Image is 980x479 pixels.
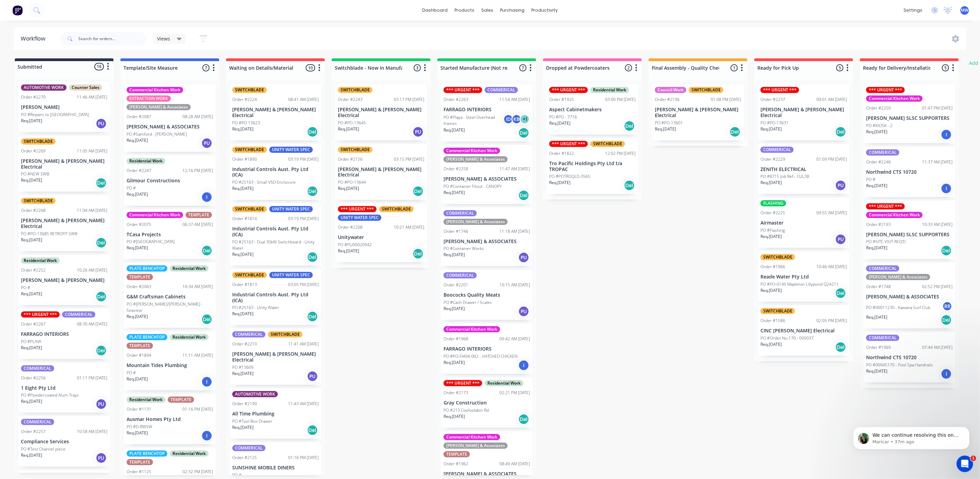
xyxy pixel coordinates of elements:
div: PLATE BENCHTOPResidential WorkTEMPLATEOrder #206310:34 AM [DATE]G&M Craftsman CabinetsPO #[PERSON... [124,263,216,328]
div: SWITCHBLADE [689,87,723,93]
div: Order #2156 [338,156,363,162]
div: PU [518,252,529,263]
div: Del [413,186,424,197]
p: PO #NEW SWB [21,171,49,177]
p: PO #PO-13685 RETROFIT SWB [21,231,78,237]
p: [PERSON_NAME] & [PERSON_NAME] Electrical [760,107,847,118]
img: Profile image for Maricar [15,21,26,32]
div: Counter Sales [69,84,102,91]
div: Residential Work [21,258,60,264]
p: Req. [DATE] [444,306,465,312]
div: SWITCHBLADE [268,331,303,338]
p: [PERSON_NAME] & ASSOCIATES [444,239,530,244]
p: PO #PO-13601 [655,120,683,126]
div: Residential Work [170,265,209,272]
div: Order #2250 [866,105,891,111]
div: COMMERICAL[PERSON_NAME] & AssociatesOrder #174611:18 AM [DATE][PERSON_NAME] & ASSOCIATESPO #Conta... [441,207,533,266]
p: Req. [DATE] [127,313,148,320]
div: Order #2193 [866,221,891,228]
div: PU [518,306,529,317]
p: Industrial Controls Aust. Pty Ltd (ICA) [232,167,319,178]
div: 01:09 PM [DATE] [816,156,847,162]
div: 10:26 AM [DATE] [77,267,107,273]
div: UNITY WATER SPEC [269,206,313,212]
div: 03:15 PM [DATE] [394,156,424,162]
p: [PERSON_NAME] & [PERSON_NAME] Electrical [232,107,319,118]
p: PO #PU00020942 [338,242,372,248]
div: Commercial Kitchen Work [127,212,183,218]
div: 12:16 PM [DATE] [182,168,213,174]
div: Order #2247 [127,168,151,174]
span: Views [157,35,170,42]
div: [PERSON_NAME] & Associates [866,274,930,280]
div: 10:15 AM [DATE] [499,282,530,288]
div: *** URGENT ***Order #223709:01 AM [DATE][PERSON_NAME] & [PERSON_NAME] ElectricalPO #PO-13631Req.[... [758,84,850,140]
p: Req. [DATE] [760,341,782,347]
div: SWITCHBLADEOrder #215603:15 PM [DATE][PERSON_NAME] & [PERSON_NAME] ElectricalPO #PO-13644Req.[DAT... [335,144,427,200]
p: Req. [DATE] [21,177,42,183]
div: COMMERICAL[PERSON_NAME] & AssociatesOrder #174802:52 PM [DATE][PERSON_NAME] & ASSOCIATESPO #00011... [863,263,955,329]
p: Req. [DATE] [760,233,782,240]
div: Residential Work [127,158,165,164]
p: Req. [DATE] [760,180,782,186]
div: Order #2087 [127,114,151,120]
div: PU [413,126,424,137]
div: 08:41 AM [DATE] [288,96,319,103]
div: 10:34 AM [DATE] [182,284,213,290]
div: PLATE BENCHTOPResidential WorkTEMPLATEOrder #189411:11 AM [DATE]Mountain Tides PlumbingPO #Req.[D... [124,331,216,390]
div: Del [941,315,952,326]
div: SWITCHBLADEOrder #226811:04 AM [DATE][PERSON_NAME] & [PERSON_NAME] ElectricalPO #PO-13685 RETROFI... [18,195,110,251]
div: 03:00 PM [DATE] [605,96,636,103]
div: SWITCHBLADE [379,206,414,212]
p: Industrial Controls Aust. Pty Ltd (ICA) [232,292,319,304]
p: PO #Flashing [760,227,785,233]
p: Northwind CTS 10720 [866,169,953,175]
div: 08:28 AM [DATE] [182,114,213,120]
p: Req. [DATE] [866,183,887,189]
div: 09:42 AM [DATE] [499,336,530,342]
p: Req. [DATE] [21,118,42,124]
div: [PERSON_NAME] & Associates [444,156,508,162]
div: Council Work [655,87,686,93]
div: Commercial Kitchen Work[PERSON_NAME] & AssociatesOrder #225811:47 AM [DATE][PERSON_NAME] & ASSOCI... [441,145,533,204]
p: Req. [DATE] [549,180,570,186]
p: [PERSON_NAME] SLSC SUPPORTERS [866,232,953,238]
div: Order #1814 [232,216,257,222]
div: + 1 [520,114,530,124]
div: *** URGENT ***SWITCHBLADEOrder #182212:02 PM [DATE]Tro Pacific Holdings Pty Ltd t/a TROPACPO #POT... [546,138,638,194]
p: Req. [DATE] [444,190,465,196]
div: Commercial Kitchen Work [127,87,183,93]
div: SWITCHBLADE [21,198,56,204]
div: COMMERICAL [485,87,518,93]
p: Aspect Cabinetmakers [549,107,636,113]
p: PO #[GEOGRAPHIC_DATA] [127,239,175,245]
div: COMMERICALOrder #224611:37 AM [DATE]Northwind CTS 10720PO #Req.[DATE]I [863,147,955,197]
p: Req. [DATE] [338,248,359,254]
div: Del [624,121,635,132]
div: Del [941,245,952,256]
p: [PERSON_NAME] & [PERSON_NAME] Electrical [21,218,107,229]
div: SWITCHBLADEOrder #196610:46 AM [DATE]Reade Water Pty LtdPO #PO-0140 Mapleton Lillypond Q24211Req.... [758,251,850,302]
div: 11:47 AM [DATE] [499,166,530,172]
div: [PERSON_NAME] & Associates [127,104,191,110]
div: Order #1822 [549,150,574,157]
div: Commercial Kitchen WorkTEMPLATEOrder #207506:37 AM [DATE]TCasa ProjectsPO #[GEOGRAPHIC_DATA]Req.[... [124,209,216,260]
div: Order #1586 [760,318,785,324]
p: PO # [127,185,136,191]
div: SWITCHBLADE [232,206,267,212]
div: Order #2269 [21,148,46,154]
div: EXTRACTION WORK [127,95,171,102]
div: UNITY WATER SPEC [338,215,381,221]
div: Del [96,178,107,189]
p: Gilmour Constructions [127,178,213,184]
p: Req. [DATE] [866,314,887,320]
div: COMMERICAL [232,331,265,338]
div: 08:30 AM [DATE] [77,321,107,327]
div: COMMERICAL [444,272,477,278]
p: Req. [DATE] [866,129,887,135]
div: Order #1968 [444,336,468,342]
div: *** URGENT ***COMMERICALOrder #226311:54 AM [DATE]FARRAGO INTERIORSPO #Playa - Steel Overhead fra... [441,84,533,141]
p: Unitywater [338,235,424,240]
p: PO #PO 13623 [232,120,260,126]
p: Airmaster [760,220,847,226]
